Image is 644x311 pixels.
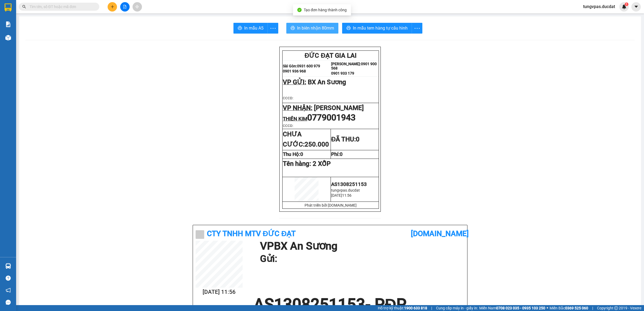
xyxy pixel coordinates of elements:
button: printerIn mẫu A5 [233,23,268,34]
span: tungvpas.ducdat [331,188,360,192]
strong: CHƯA CƯỚC: [283,130,329,148]
span: printer [346,26,351,31]
span: 0779001943 [307,112,356,123]
strong: 0901 936 968 [283,69,306,73]
strong: Sài Gòn: [3,18,20,23]
span: printer [238,26,242,31]
span: Miền Nam [479,305,545,311]
h1: Gửi: [260,251,462,266]
button: aim [133,2,142,12]
strong: 0901 936 968 [3,24,30,29]
b: CTy TNHH MTV ĐỨC ĐẠT [207,229,296,238]
span: 1 [625,2,627,6]
b: [DOMAIN_NAME] [411,229,469,238]
button: printerIn mẫu tem hàng tự cấu hình [342,23,412,34]
td: Phát triển bởi [DOMAIN_NAME] [283,202,379,209]
span: search [22,5,26,9]
h1: VP BX An Sương [260,241,462,251]
img: solution-icon [5,21,11,27]
button: file-add [120,2,130,12]
strong: 0901 933 179 [50,26,77,31]
strong: 1900 633 818 [404,306,427,310]
span: CCCD: [283,96,293,100]
span: [PERSON_NAME] [314,104,364,112]
strong: 0901 900 568 [50,15,94,25]
span: plus [111,5,114,9]
span: [DATE] [331,193,342,197]
span: ⚪️ [547,307,548,309]
span: 11:56 [342,193,352,197]
span: 2 XỐP [313,160,331,167]
input: Tìm tên, số ĐT hoặc mã đơn [30,4,93,10]
strong: Sài Gòn: [283,64,297,68]
span: In mẫu A5 [244,25,264,31]
strong: 0931 600 979 [20,18,46,23]
img: warehouse-icon [5,35,11,41]
span: copyright [614,306,618,310]
span: message [6,300,11,305]
img: warehouse-icon [5,263,11,269]
span: printer [291,26,295,31]
span: more [268,25,278,32]
strong: 0901 933 179 [331,71,354,75]
span: tungvpas.ducdat [579,3,619,10]
strong: Thu Hộ: [283,151,303,157]
span: 0 [356,136,360,143]
span: In biên nhận 80mm [297,25,334,31]
span: notification [6,288,11,293]
strong: 0931 600 979 [297,64,320,68]
span: caret-down [634,4,639,9]
span: Miền Bắc [550,305,588,311]
span: In mẫu tem hàng tự cấu hình [353,25,408,31]
span: BX An Sương [308,78,346,86]
span: CCCD: [283,124,293,128]
strong: 0369 525 060 [565,306,588,310]
strong: [PERSON_NAME]: [50,15,84,20]
span: BX An Sương [28,35,67,43]
button: caret-down [631,2,641,12]
span: Tên hàng: [283,160,331,167]
img: icon-new-feature [622,4,627,9]
span: Tạo đơn hàng thành công [304,8,347,12]
span: more [412,25,422,32]
span: Hỗ trợ kỹ thuật: [378,305,427,311]
span: ĐỨC ĐẠT GIA LAI [23,5,75,13]
span: | [431,305,432,311]
span: aim [135,5,139,9]
button: more [412,23,422,34]
span: VP NHẬN: [283,104,312,112]
span: 0 [340,151,343,157]
img: logo-vxr [5,3,12,12]
h2: [DATE] 11:56 [196,288,243,297]
span: 0 [300,151,303,157]
span: THIÊN KIM [283,116,307,122]
strong: 0901 900 568 [331,62,377,70]
strong: [PERSON_NAME]: [331,62,361,66]
strong: Phí: [331,151,343,157]
span: AS1308251153 [331,181,367,187]
button: more [268,23,278,34]
strong: 0708 023 035 - 0935 103 250 [496,306,545,310]
span: check-circle [297,8,302,12]
sup: 1 [625,2,628,6]
span: VP GỬI: [3,35,27,43]
span: VP GỬI: [283,78,306,86]
span: 250.000 [305,141,329,148]
span: | [592,305,593,311]
span: file-add [123,5,127,9]
button: plus [108,2,117,12]
span: Cung cấp máy in - giấy in: [436,305,478,311]
span: question-circle [6,276,11,281]
button: printerIn biên nhận 80mm [286,23,338,34]
strong: ĐÃ THU: [331,136,360,143]
span: ĐỨC ĐẠT GIA LAI [305,52,357,59]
